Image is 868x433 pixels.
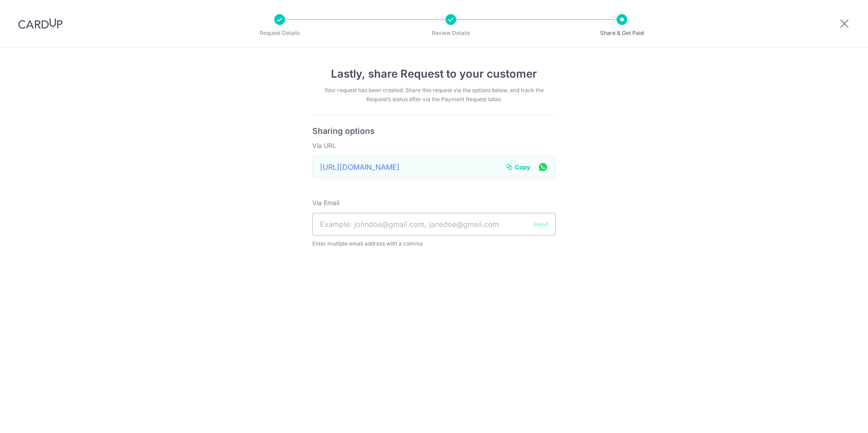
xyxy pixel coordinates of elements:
[533,220,548,229] button: Send
[18,18,63,29] img: CardUp
[417,29,484,38] p: Review Details
[810,406,859,428] iframe: Opens a widget where you can find more information
[506,162,530,172] button: Copy
[312,86,556,104] div: Your request has been created. Share this request via the options below, and track the Request’s ...
[312,126,556,137] h6: Sharing options
[312,213,556,236] input: Example: johndoe@gmail.com, janedoe@gmail.com
[588,29,656,38] p: Share & Get Paid
[312,66,556,82] h4: Lastly, share Request to your customer
[515,162,530,172] span: Copy
[312,198,339,207] label: Via Email
[312,239,556,248] span: Enter multiple email address with a comma
[312,141,336,150] label: Via URL
[246,29,313,38] p: Request Details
